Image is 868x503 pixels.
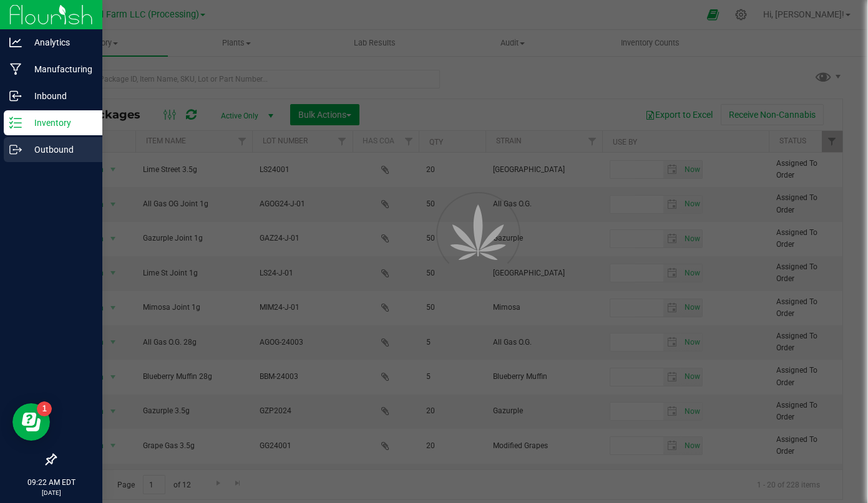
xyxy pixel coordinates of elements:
iframe: Resource center unread badge [37,401,52,416]
p: Manufacturing [22,62,97,77]
iframe: Resource center [12,403,50,441]
inline-svg: Analytics [9,36,22,49]
inline-svg: Inbound [9,90,22,102]
p: Inventory [22,115,97,130]
inline-svg: Outbound [9,143,22,156]
p: Outbound [22,142,97,157]
p: [DATE] [6,488,97,497]
inline-svg: Manufacturing [9,63,22,75]
p: Analytics [22,35,97,50]
p: 09:22 AM EDT [6,477,97,488]
inline-svg: Inventory [9,117,22,129]
p: Inbound [22,89,97,103]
